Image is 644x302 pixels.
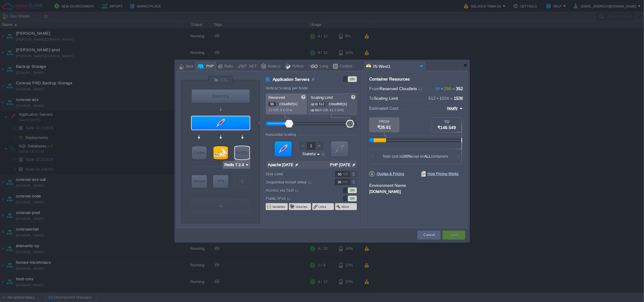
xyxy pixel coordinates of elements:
div: sec [343,179,349,185]
div: TO [432,120,462,124]
div: GB [343,171,349,177]
div: Elastic VPS [213,175,228,188]
div: VPS [213,175,228,187]
span: + [436,96,439,101]
button: Variables [272,204,286,209]
div: [DOMAIN_NAME] [369,188,463,194]
div: ON [348,196,357,201]
div: 512 [351,117,356,120]
button: Volumes [295,204,308,209]
span: 64 GiB, 51.2 GHz [318,108,344,112]
div: Application Servers [192,116,250,130]
span: Scaling Limit [311,95,333,100]
div: Container Resources [369,77,410,81]
div: Lang [318,62,328,71]
div: ON [348,187,357,193]
div: FROM [369,120,399,123]
div: Cache [192,146,207,159]
span: ₹146.549 [438,125,456,130]
span: up to [311,102,318,106]
div: ON [348,76,357,82]
label: Public IPv4 [266,195,327,202]
span: To [369,96,374,101]
div: NoSQL [235,146,249,159]
span: 352 [456,86,463,91]
div: Horizontal Scaling [266,133,297,137]
div: Create New Layer [192,200,250,212]
span: 256 [440,86,451,91]
span: Scaling Limit [374,96,398,101]
span: Quotas & Pricing [369,171,405,177]
div: NoSQL Databases [235,146,249,159]
button: Cancel [424,232,435,238]
span: Estimated Cost [369,105,398,112]
span: Reserved Cloudlets [380,86,423,91]
span: = [451,86,456,91]
span: up to [311,108,318,112]
div: Storage [192,175,207,187]
div: Python [290,62,304,71]
p: cloudlet(s) [268,100,305,106]
span: 1024 [436,96,449,101]
div: Ruby [223,62,233,71]
button: Links [319,204,327,209]
label: Access via SLB [266,187,327,193]
label: Sequential restart delay [266,179,327,185]
label: Environment Name [369,183,406,188]
div: Node.js [266,62,280,71]
div: PHP [204,62,214,71]
div: Vertical Scaling per Node [266,86,309,90]
button: More [341,204,350,209]
span: 12 GiB, 9.6 GHz [268,108,293,112]
div: Java [184,62,193,71]
span: 1536 [454,96,463,101]
div: SQL Databases [213,146,228,159]
div: .NET [247,62,257,71]
div: 0 [266,117,268,120]
span: How Pricing Works [421,171,459,177]
button: Apply [449,232,458,238]
div: Create New Layer [235,175,250,187]
span: Reserved [268,95,285,100]
span: From [369,86,380,91]
span: + [440,86,444,91]
label: Disk Limit [266,171,327,177]
div: Custom [338,62,352,71]
div: Storage Containers [192,175,207,188]
div: Balancing [192,90,250,103]
span: ₹26.61 [378,125,391,130]
p: cloudlet(s) [311,100,355,106]
span: 512 [428,96,436,101]
div: Load Balancer [192,90,250,103]
span: 96 [435,86,440,91]
span: = [449,96,454,101]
